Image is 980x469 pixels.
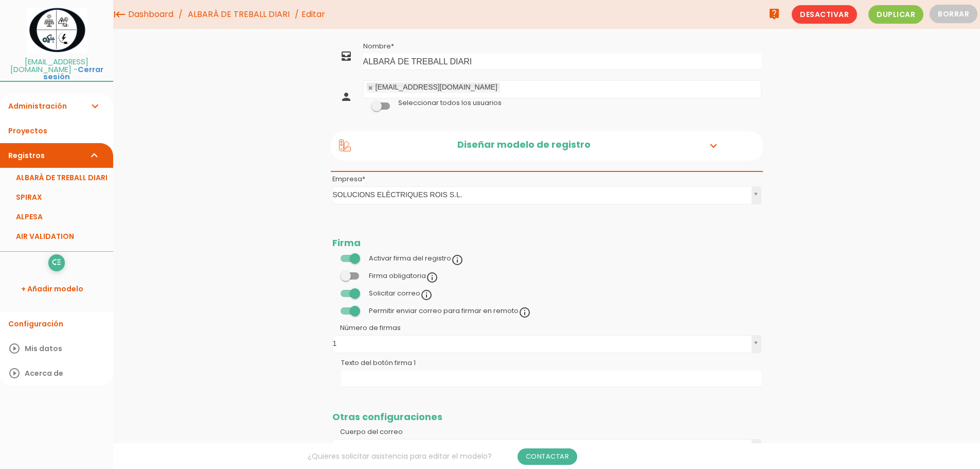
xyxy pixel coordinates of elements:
[332,323,440,333] label: Número de firmas
[27,8,87,53] img: itcons-logo
[451,254,464,266] i: info_outline
[332,238,761,248] h2: Firma
[369,289,433,298] label: Solicitar correo
[420,289,433,301] i: info_outline
[332,175,365,184] label: Empresa
[8,336,21,361] i: play_circle_outline
[768,4,780,24] i: live_help
[5,276,108,301] a: + Añadir modelo
[340,91,352,103] i: person
[333,336,761,353] a: 1
[48,254,65,271] a: low_priority
[341,358,416,368] label: Texto del botón firma 1
[332,412,761,422] h2: Otras configuraciones
[332,427,440,437] label: Cuerpo del correo
[88,94,101,118] i: expand_more
[518,448,578,465] a: Contactar
[764,4,785,24] a: live_help
[301,8,325,20] span: Editar
[333,440,747,456] span: Simplificado
[51,254,61,271] i: low_priority
[113,443,772,469] div: ¿Quieres solicitar asistencia para editar el modelo?
[868,5,923,24] span: Duplicar
[369,254,464,263] label: Activar firma del registro
[351,140,697,153] h2: Diseñar modelo de registro
[369,271,438,280] label: Firma obligatoria
[930,5,977,23] button: Borrar
[369,306,531,315] label: Permitir enviar correo para firmar en remoto
[88,143,101,168] i: expand_more
[333,440,761,457] a: Simplificado
[376,84,497,91] div: [EMAIL_ADDRESS][DOMAIN_NAME]
[333,336,747,352] span: 1
[792,5,857,24] span: Desactivar
[43,64,103,82] a: Cerrar sesión
[398,98,502,108] label: Seleccionar todos los usuarios
[363,42,394,51] label: Nombre
[519,306,531,319] i: info_outline
[426,271,438,284] i: info_outline
[8,361,21,386] i: play_circle_outline
[705,140,722,153] i: expand_more
[340,50,352,62] i: all_inbox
